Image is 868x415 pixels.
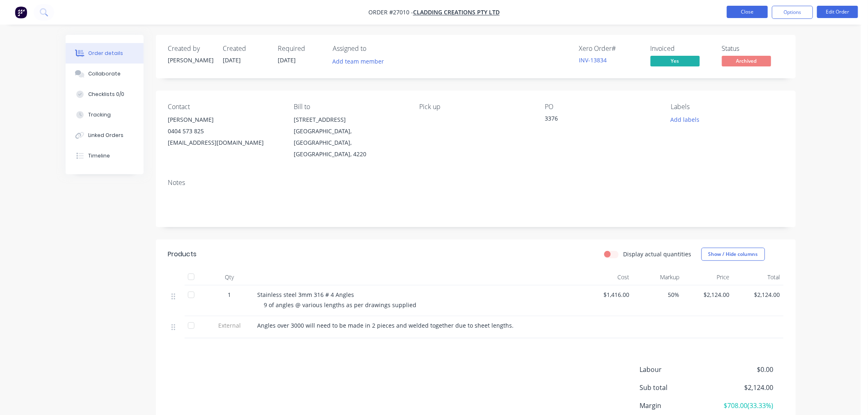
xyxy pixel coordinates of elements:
div: Total [733,269,783,285]
button: Collaborate [66,64,144,84]
div: Created by [168,45,213,52]
div: Tracking [88,111,111,119]
div: Linked Orders [88,132,123,139]
span: 9 of angles @ various lengths as per drawings supplied [264,301,417,309]
div: Assigned to [333,45,415,52]
span: $2,124.00 [736,290,780,299]
div: Created [223,45,268,52]
div: Timeline [88,152,110,160]
button: Add team member [333,56,389,67]
span: Sub total [640,383,713,392]
div: Invoiced [651,45,712,52]
div: Xero Order # [579,45,641,52]
div: Bill to [294,103,406,111]
span: Margin [640,401,713,410]
div: Checklists 0/0 [88,91,124,98]
button: Timeline [66,146,144,166]
div: [STREET_ADDRESS] [294,114,406,125]
button: Options [772,6,813,19]
div: 0404 573 825 [168,125,281,137]
div: [STREET_ADDRESS][GEOGRAPHIC_DATA], [GEOGRAPHIC_DATA], [GEOGRAPHIC_DATA], 4220 [294,114,406,160]
span: $1,416.00 [586,290,630,299]
div: Collaborate [88,70,121,78]
div: [EMAIL_ADDRESS][DOMAIN_NAME] [168,137,281,148]
div: 3376 [545,114,648,125]
label: Display actual quantities [624,250,692,258]
div: Cost [582,269,633,285]
a: INV-13834 [579,56,607,64]
button: Checklists 0/0 [66,84,144,105]
span: Stainless steel 3mm 316 # 4 Angles [258,291,354,299]
span: Yes [651,56,700,66]
span: $2,124.00 [686,290,730,299]
span: Archived [722,56,771,66]
div: [PERSON_NAME] [168,56,213,64]
div: Qty [205,269,254,285]
div: [GEOGRAPHIC_DATA], [GEOGRAPHIC_DATA], [GEOGRAPHIC_DATA], 4220 [294,125,406,160]
span: [DATE] [223,56,241,64]
div: Status [722,45,783,52]
span: [DATE] [278,56,296,64]
div: PO [545,103,658,111]
button: Edit Order [817,6,858,18]
span: $0.00 [713,365,773,374]
button: Order details [66,43,144,64]
span: $2,124.00 [713,383,773,392]
div: Labels [671,103,783,111]
div: Required [278,45,323,52]
button: Show / Hide columns [701,248,765,261]
button: Tracking [66,105,144,125]
div: Products [168,249,197,259]
span: 1 [228,290,231,299]
div: Pick up [419,103,532,111]
span: 50% [636,290,680,299]
div: Contact [168,103,281,111]
span: Labour [640,365,713,374]
img: Factory [15,6,27,18]
div: Notes [168,179,783,187]
div: Order details [88,50,123,57]
div: Price [683,269,733,285]
button: Close [727,6,768,18]
button: Add team member [328,56,388,67]
span: $708.00 ( 33.33 %) [713,401,773,410]
div: [PERSON_NAME] [168,114,281,125]
a: Cladding Creations Pty Ltd [413,9,500,16]
span: External [208,321,251,330]
span: Order #27010 - [368,9,413,16]
button: Add labels [666,114,704,125]
div: [PERSON_NAME]0404 573 825[EMAIL_ADDRESS][DOMAIN_NAME] [168,114,281,148]
div: Markup [633,269,683,285]
span: Angles over 3000 will need to be made in 2 pieces and welded together due to sheet lengths. [258,322,514,329]
button: Linked Orders [66,125,144,146]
